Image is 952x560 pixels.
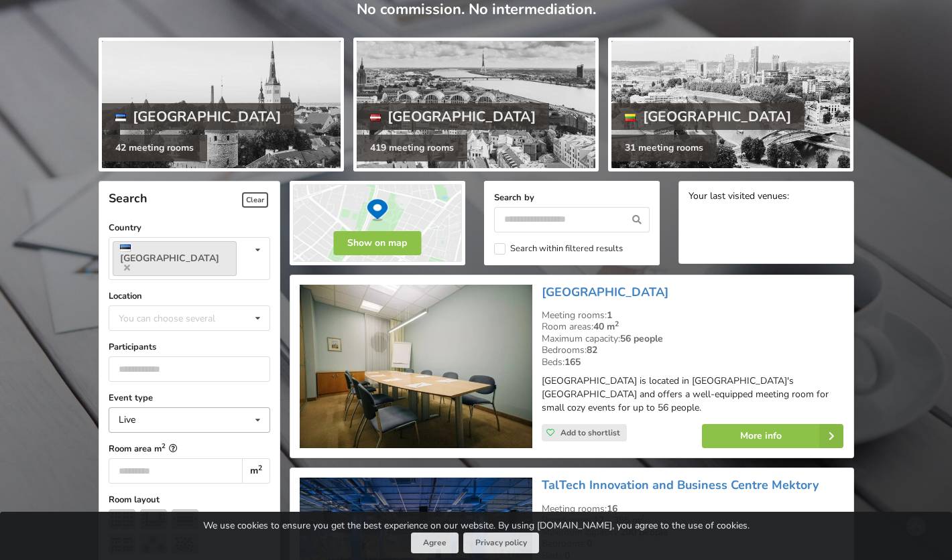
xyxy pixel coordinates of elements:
[109,442,270,456] label: Room area m
[593,320,619,333] strong: 40 m
[102,135,207,161] div: 42 meeting rooms
[290,181,465,265] img: Show on map
[300,285,532,449] img: Hotel | Tallinn | Rixwell Viru Square Hotel
[615,319,619,329] sup: 2
[611,135,717,161] div: 31 meeting rooms
[463,533,539,553] a: Privacy policy
[357,103,550,130] div: [GEOGRAPHIC_DATA]
[172,509,198,529] img: Boardroom
[542,309,843,322] div: Meeting rooms:
[99,38,344,171] a: [GEOGRAPHIC_DATA] 42 meeting rooms
[542,374,843,415] p: [GEOGRAPHIC_DATA] is located in [GEOGRAPHIC_DATA]'s [GEOGRAPHIC_DATA] and offers a well-equipped ...
[109,289,270,303] label: Location
[140,509,167,529] img: U-shape
[109,190,147,206] span: Search
[542,333,843,345] div: Maximum capacity:
[608,38,853,171] a: [GEOGRAPHIC_DATA] 31 meeting rooms
[357,135,467,161] div: 419 meeting rooms
[109,391,270,405] label: Event type
[689,191,844,204] div: Your last visited venues:
[109,340,270,354] label: Participants
[607,502,617,515] strong: 16
[560,427,620,438] span: Add to shortlist
[242,192,268,208] span: Clear
[115,310,245,326] div: You can choose several
[258,463,262,473] sup: 2
[242,458,270,484] div: m
[542,321,843,333] div: Room areas:
[611,103,805,130] div: [GEOGRAPHIC_DATA]
[411,533,459,553] button: Agree
[333,231,421,255] button: Show on map
[564,356,581,368] strong: 165
[109,509,135,529] img: Theater
[102,103,295,130] div: [GEOGRAPHIC_DATA]
[542,356,843,368] div: Beds:
[353,38,599,171] a: [GEOGRAPHIC_DATA] 419 meeting rooms
[607,309,612,322] strong: 1
[702,424,843,448] a: More info
[119,415,135,425] div: Live
[162,441,166,450] sup: 2
[542,284,668,300] a: [GEOGRAPHIC_DATA]
[109,493,270,506] label: Room layout
[542,477,819,493] a: TalTech Innovation and Business Centre Mektory
[494,243,623,255] label: Search within filtered results
[494,191,650,204] label: Search by
[587,344,597,356] strong: 82
[620,332,663,345] strong: 56 people
[542,344,843,356] div: Bedrooms:
[542,503,843,515] div: Meeting rooms:
[109,221,270,234] label: Country
[113,241,237,276] a: [GEOGRAPHIC_DATA]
